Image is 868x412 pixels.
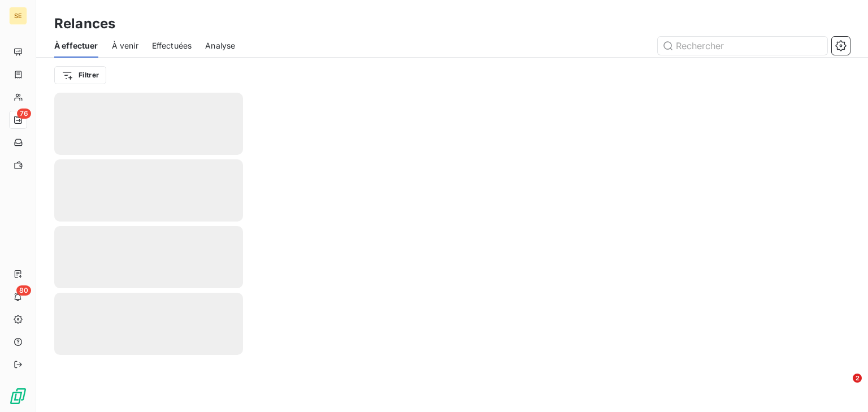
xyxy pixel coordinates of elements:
span: À venir [112,40,138,51]
span: 76 [17,109,31,119]
div: SE [9,7,27,25]
span: Effectuées [152,40,192,51]
span: Analyse [205,40,235,51]
span: À effectuer [54,40,98,51]
button: Filtrer [54,66,106,84]
img: Logo LeanPay [9,387,27,405]
iframe: Intercom live chat [830,374,857,401]
h3: Relances [54,14,115,34]
span: 80 [16,285,31,296]
span: 2 [853,374,862,383]
input: Rechercher [658,37,827,55]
